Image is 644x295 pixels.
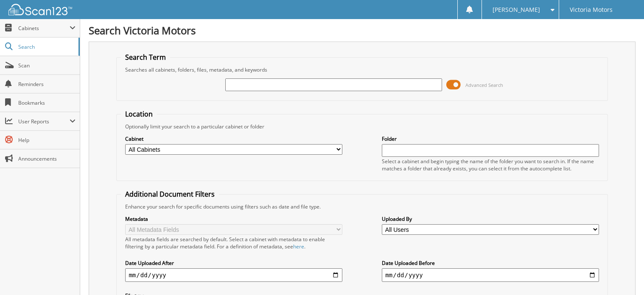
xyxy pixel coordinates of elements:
[121,203,603,210] div: Enhance your search for specific documents using filters such as date and file type.
[121,53,170,62] legend: Search Term
[465,82,503,88] span: Advanced Search
[125,236,342,250] div: All metadata fields are searched by default. Select a cabinet with metadata to enable filtering b...
[18,99,76,106] span: Bookmarks
[18,43,74,50] span: Search
[89,23,636,37] h1: Search Victoria Motors
[125,135,342,142] label: Cabinet
[493,7,540,12] span: [PERSON_NAME]
[293,243,304,250] a: here
[18,25,70,32] span: Cabinets
[125,215,342,223] label: Metadata
[382,259,599,267] label: Date Uploaded Before
[8,4,72,15] img: scan123-logo-white.svg
[121,66,603,73] div: Searches all cabinets, folders, files, metadata, and keywords
[18,62,76,69] span: Scan
[382,268,599,282] input: end
[121,123,603,130] div: Optionally limit your search to a particular cabinet or folder
[382,215,599,223] label: Uploaded By
[18,136,76,144] span: Help
[382,158,599,172] div: Select a cabinet and begin typing the name of the folder you want to search in. If the name match...
[121,109,157,119] legend: Location
[570,7,613,12] span: Victoria Motors
[125,268,342,282] input: start
[121,189,219,199] legend: Additional Document Filters
[125,259,342,267] label: Date Uploaded After
[382,135,599,142] label: Folder
[18,155,76,162] span: Announcements
[18,118,70,125] span: User Reports
[18,81,76,88] span: Reminders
